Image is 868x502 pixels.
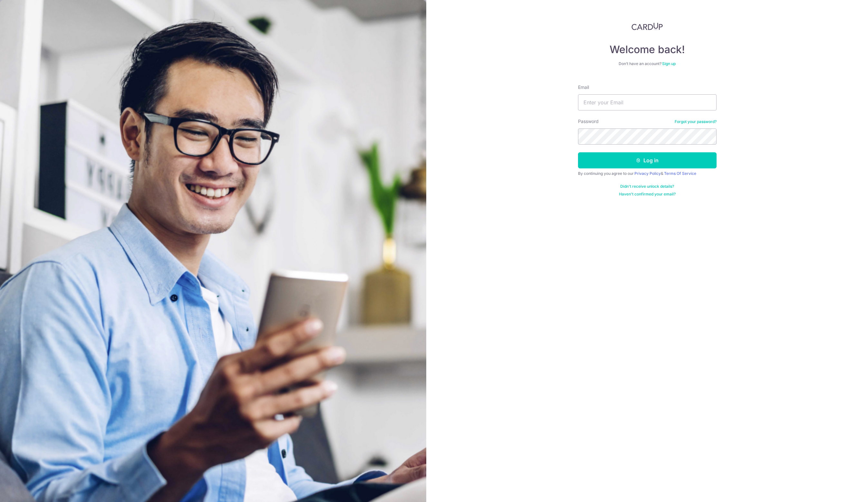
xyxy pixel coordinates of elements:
input: Enter your Email [578,94,717,110]
div: Don’t have an account? [578,61,717,66]
a: Privacy Policy [634,171,661,176]
label: Email [578,84,589,90]
div: By continuing you agree to our & [578,171,717,176]
a: Terms Of Service [664,171,696,176]
a: Haven't confirmed your email? [619,192,676,197]
a: Didn't receive unlock details? [620,184,674,189]
h4: Welcome back! [578,43,717,56]
button: Log in [578,152,717,168]
a: Forgot your password? [675,119,717,124]
img: CardUp Logo [632,23,663,30]
label: Password [578,118,599,125]
a: Sign up [662,61,676,66]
